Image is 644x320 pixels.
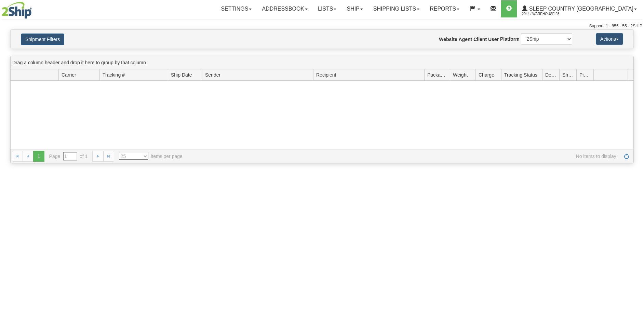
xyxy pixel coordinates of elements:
[488,36,499,43] label: User
[49,152,88,161] span: Page of 1
[216,0,257,17] a: Settings
[562,71,574,78] span: Shipment Issues
[192,153,616,160] span: No items to display
[257,0,313,17] a: Addressbook
[341,0,368,17] a: Ship
[621,151,632,162] a: Refresh
[171,71,192,78] span: Ship Date
[473,36,487,43] label: Client
[427,71,447,78] span: Packages
[21,34,64,45] button: Shipment Filters
[313,0,341,17] a: Lists
[522,11,573,17] span: 2044 / Warehouse 93
[62,71,76,78] span: Carrier
[517,0,642,17] a: Sleep Country [GEOGRAPHIC_DATA] 2044 / Warehouse 93
[504,71,537,78] span: Tracking Status
[2,2,32,19] img: logo2044.jpg
[368,0,425,17] a: Shipping lists
[33,151,44,162] span: 1
[439,36,457,43] label: Website
[453,71,468,78] span: Weight
[425,0,465,17] a: Reports
[500,36,520,42] label: Platform
[316,71,336,78] span: Recipient
[479,71,494,78] span: Charge
[11,56,633,69] div: grid grouping header
[205,71,220,78] span: Sender
[2,23,642,29] div: Support: 1 - 855 - 55 - 2SHIP
[103,71,125,78] span: Tracking #
[579,71,591,78] span: Pickup Status
[596,33,623,45] button: Actions
[119,153,183,160] span: items per page
[527,6,633,12] span: Sleep Country [GEOGRAPHIC_DATA]
[545,71,556,78] span: Delivery Status
[459,36,472,43] label: Agent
